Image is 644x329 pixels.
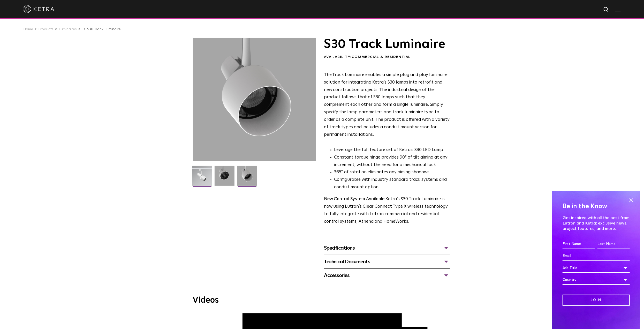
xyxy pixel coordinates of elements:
[563,275,630,285] div: Country
[563,215,630,231] p: Get inspired with all the best from Lutron and Ketra: exclusive news, project features, and more.
[563,251,630,261] input: Email
[563,239,595,249] input: First Name
[603,6,610,13] img: search icon
[23,27,33,31] a: Home
[324,244,450,252] div: Specifications
[324,38,450,51] h1: S30 Track Luminaire
[193,295,451,306] h3: Videos
[23,5,54,13] img: ketra-logo-2019-white
[334,176,450,191] li: Configurable with industry standard track systems and conduit mount option
[334,154,450,169] li: Constant torque hinge provides 90° of tilt aiming at any increment, without the need for a mechan...
[324,258,450,266] div: Technical Documents
[324,271,450,280] div: Accessories
[324,197,386,201] strong: New Control System Available:
[352,55,411,59] span: Commercial & Residential
[334,146,450,154] li: Leverage the full feature set of Ketra’s S30 LED Lamp
[237,166,257,190] img: 9e3d97bd0cf938513d6e
[38,27,54,31] a: Products
[192,166,212,190] img: S30-Track-Luminaire-2021-Web-Square
[87,27,121,31] a: S30 Track Luminaire
[324,196,450,226] p: Ketra’s S30 Track Luminaire is now using Lutron’s Clear Connect Type X wireless technology to ful...
[563,263,630,273] div: Job Title
[563,295,630,306] input: Join
[597,239,630,249] input: Last Name
[324,73,450,137] span: The Track Luminaire enables a simple plug and play luminaire solution for integrating Ketra’s S30...
[563,201,630,211] h4: Be in the Know
[615,6,621,11] img: Hamburger%20Nav.svg
[334,169,450,176] li: 365° of rotation eliminates any aiming shadows
[59,27,77,31] a: Luminaires
[324,55,450,60] div: Availability:
[215,166,234,190] img: 3b1b0dc7630e9da69e6b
